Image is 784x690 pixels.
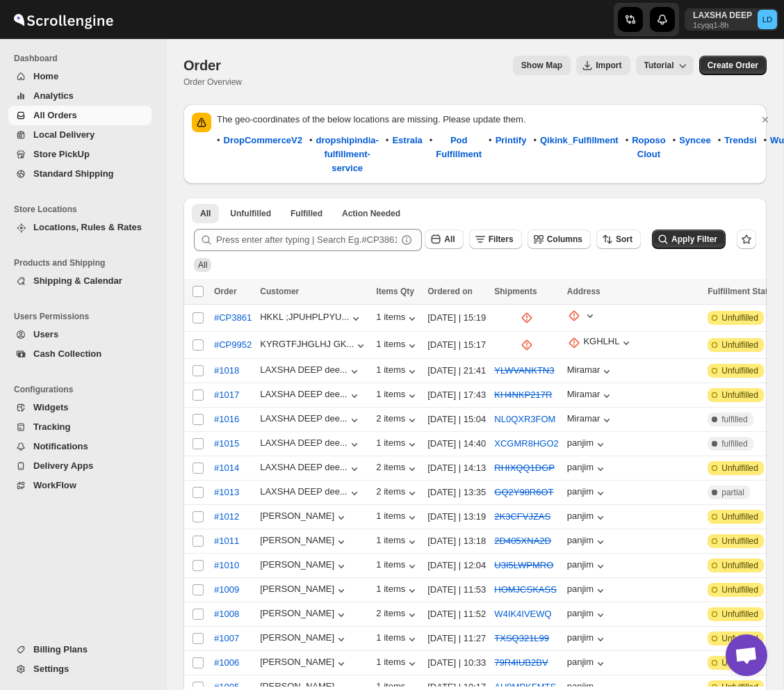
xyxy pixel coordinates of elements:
div: [DATE] | 11:27 [427,632,486,645]
button: Settings [8,659,152,679]
div: [DATE] | 17:43 [427,388,486,402]
div: • [673,134,711,175]
span: Unfulfilled [721,511,758,522]
div: LAXSHA DEEP dee... [260,462,348,472]
button: W4IK4IVEWQ [494,609,551,619]
div: LAXSHA DEEP dee... [260,389,348,399]
button: Apply Filter [652,230,726,249]
div: [PERSON_NAME] [260,632,348,646]
button: Dismiss notification [756,110,775,129]
button: panjim [567,535,607,549]
span: All [444,234,455,244]
div: [DATE] | 13:35 [427,486,486,499]
button: 1 items [376,657,419,671]
button: KH4NKP217R [494,390,552,400]
div: 1 items [376,364,419,378]
button: Miramar [567,413,614,427]
button: Trendsi [716,129,765,152]
span: Show Map [521,60,562,71]
button: panjim [567,657,607,671]
span: fulfilled [721,438,747,449]
span: Fulfilled [291,208,322,219]
span: #1007 [214,632,239,645]
button: Unfulfilled [222,204,279,223]
button: Printify [487,129,535,152]
button: panjim [567,559,607,573]
text: LD [762,15,772,24]
div: LAXSHA DEEP dee... [260,413,348,424]
button: Filters [469,230,522,249]
div: • [217,134,302,175]
button: #1016 [206,408,247,431]
button: Widgets [8,398,152,417]
div: • [309,134,379,175]
button: panjim [567,438,607,451]
button: Delivery Apps [8,456,152,476]
div: [DATE] | 10:33 [427,656,486,670]
input: Press enter after typing | Search Eg.#CP3861 [216,229,397,251]
s: TXSQ321L99 [494,633,549,643]
span: Tutorial [644,61,674,70]
span: Ordered on [427,287,473,296]
span: #1012 [214,510,239,524]
span: fulfilled [721,414,747,425]
span: Widgets [33,402,68,412]
span: Unfulfilled [721,312,758,323]
button: 1 items [376,438,419,451]
button: LAXSHA DEEP dee... [260,462,361,476]
div: • [626,134,666,175]
span: Unfulfilled [721,339,758,351]
div: Miramar [567,413,601,424]
img: ScrollEngine [11,2,115,37]
b: Pod Fulfillment [436,135,482,159]
button: All [192,204,219,223]
button: Map action label [513,56,571,75]
div: LAXSHA DEEP dee... [260,438,348,448]
span: Action Needed [342,208,400,219]
button: YLWVANKTN3 [494,365,554,376]
span: Fulfillment Status [708,287,778,296]
span: Unfulfilled [230,208,271,219]
s: 2D405XNA2D [494,536,551,546]
button: LAXSHA DEEP dee... [260,486,361,500]
div: • [430,134,482,175]
button: Columns [528,230,591,249]
span: Tracking [33,422,70,432]
div: [PERSON_NAME] [260,657,348,671]
div: panjim [567,584,594,594]
b: DropCommerceV2 [224,135,302,145]
s: RHIXQQ1DGP [494,463,555,473]
div: [PERSON_NAME] [260,584,348,597]
button: Estrala [384,129,430,152]
p: 1cyqq1-8h [693,21,752,29]
button: LAXSHA DEEP dee... [260,438,361,451]
span: Unfulfilled [721,633,758,644]
button: ActionNeeded [334,204,409,223]
button: Syncee [671,129,719,152]
div: 1 items [376,559,419,573]
span: Unfulfilled [721,463,758,474]
div: [DATE] | 15:19 [427,311,486,325]
span: Customer [260,287,299,296]
span: Settings [33,664,69,674]
button: Billing Plans [8,640,152,659]
button: #1008 [206,603,247,625]
button: #CP3861 [206,307,260,329]
div: [DATE] | 13:18 [427,534,486,548]
span: #1013 [214,486,239,499]
span: LAXSHA DEEP [758,10,777,29]
button: [PERSON_NAME] [260,535,348,549]
div: • [718,134,757,175]
button: All [425,230,463,249]
span: Filters [489,234,514,244]
span: #CP9952 [214,338,252,352]
button: HKKL ;JPUHPLPYU... [260,312,363,326]
button: GQ2Y98R6OT [494,487,553,497]
button: dropshipindia-fulfillment-service [308,129,387,179]
button: #1011 [206,530,247,552]
span: Dashboard [14,53,157,64]
div: KYRGTFJHGLHJ GK... [260,339,354,349]
button: LAXSHA DEEP dee... [260,389,361,403]
div: KGHLHL [583,336,619,350]
div: 1 items [376,535,419,549]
